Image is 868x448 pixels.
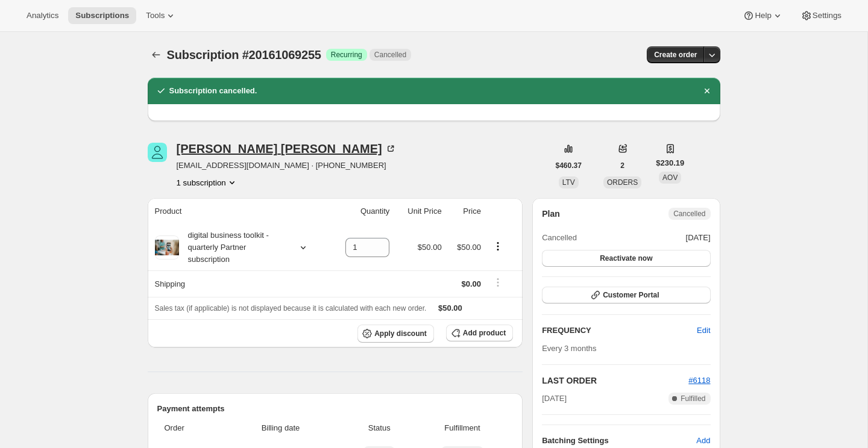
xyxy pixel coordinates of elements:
span: Create order [654,50,697,60]
span: [DATE] [686,232,711,244]
th: Product [148,198,329,225]
button: Shipping actions [488,276,508,289]
button: Tools [139,7,184,24]
th: Quantity [329,198,393,225]
span: Help [755,11,771,20]
span: $50.00 [418,243,442,252]
button: Product actions [488,240,508,253]
button: Customer Portal [542,287,710,303]
span: $0.00 [461,279,481,288]
span: LTV [562,178,575,187]
button: Reactivate now [542,250,710,267]
span: $230.19 [656,157,684,169]
span: Sales tax (if applicable) is not displayed because it is calculated with each new order. [155,304,427,313]
span: Ronda Lackner [148,143,167,162]
button: Dismiss notification [699,82,715,99]
button: Subscriptions [68,7,136,24]
button: Apply discount [357,325,434,343]
span: Customer Portal [603,290,659,300]
span: ORDERS [607,178,638,187]
a: #6118 [688,376,710,385]
span: AOV [662,173,678,182]
button: Help [735,7,790,24]
span: Billing date [221,422,340,434]
th: Unit Price [393,198,445,225]
th: Shipping [148,270,329,297]
button: Edit [690,321,717,340]
h2: FREQUENCY [542,325,697,337]
span: Reactivate now [600,254,652,263]
h2: LAST ORDER [542,375,688,387]
button: 2 [613,157,632,174]
div: digital business toolkit - quarterly Partner subscription [179,229,288,266]
span: Apply discount [374,329,427,338]
span: Tools [146,11,165,20]
button: Subscriptions [148,46,165,63]
span: Subscriptions [75,11,129,20]
span: Cancelled [374,50,406,60]
span: Fulfilled [681,394,705,403]
span: Cancelled [542,232,577,244]
th: Order [157,415,218,441]
span: Settings [813,11,841,20]
button: Analytics [19,7,66,24]
h6: Batching Settings [542,435,696,447]
span: Cancelled [673,209,705,219]
h2: Subscription cancelled. [169,85,257,97]
span: $50.00 [457,243,481,252]
span: [EMAIL_ADDRESS][DOMAIN_NAME] · [PHONE_NUMBER] [177,160,397,172]
span: $460.37 [556,161,582,170]
span: $50.00 [438,303,462,313]
span: Analytics [27,11,58,20]
span: Edit [697,325,710,337]
span: 2 [620,161,624,170]
th: Price [445,198,485,225]
span: Subscription #20161069255 [167,48,321,61]
span: [DATE] [542,393,567,405]
span: Add product [463,328,506,338]
h2: Plan [542,208,560,220]
button: Add product [446,325,513,341]
span: Every 3 months [542,344,596,353]
span: Status [347,422,412,434]
span: Recurring [331,50,362,60]
button: Product actions [177,176,238,188]
button: Settings [793,7,849,24]
span: Add [696,435,710,447]
span: Fulfillment [419,422,506,434]
div: [PERSON_NAME] [PERSON_NAME] [177,143,397,155]
button: Create order [647,46,704,63]
button: $460.37 [549,157,589,174]
h2: Payment attempts [157,403,514,415]
button: #6118 [688,375,710,387]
